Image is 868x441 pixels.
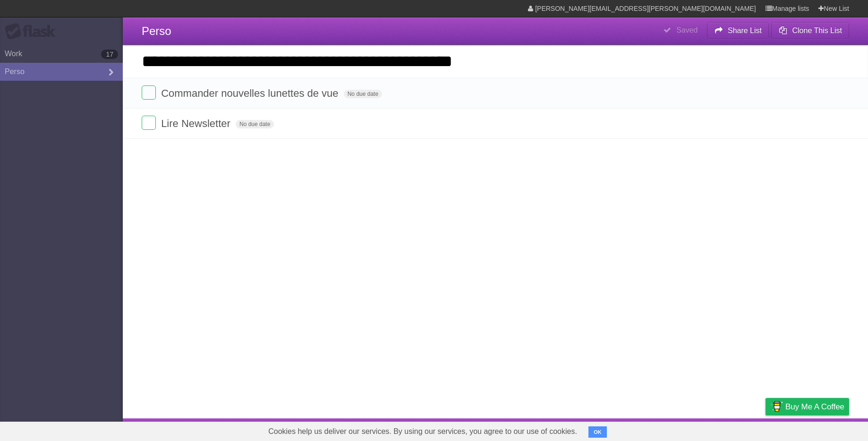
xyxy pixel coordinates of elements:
span: Buy me a coffee [785,399,844,415]
span: Commander nouvelles lunettes de vue [161,87,340,99]
a: Privacy [753,421,778,439]
span: No due date [236,120,274,128]
button: OK [588,426,607,438]
label: Done [142,85,156,100]
span: Cookies help us deliver our services. By using our services, you agree to our use of cookies. [259,422,587,441]
label: Done [142,116,156,130]
b: Saved [676,26,698,34]
button: Clone This List [771,22,849,39]
span: Perso [142,25,171,37]
span: Lire Newsletter [161,118,233,129]
a: Terms [721,421,742,439]
a: Developers [671,421,709,439]
img: Buy me a coffee [770,399,783,415]
a: Suggest a feature [790,421,849,439]
b: Share List [728,26,762,34]
b: 17 [101,50,118,59]
span: No due date [344,90,382,98]
a: Buy me a coffee [766,398,849,416]
b: Clone This List [792,26,842,34]
div: Flask [5,23,61,40]
a: About [640,421,660,439]
button: Share List [707,22,769,39]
